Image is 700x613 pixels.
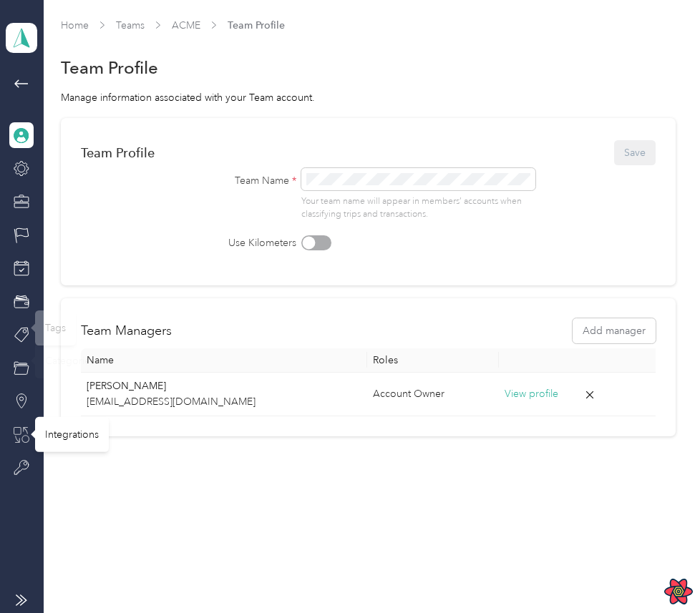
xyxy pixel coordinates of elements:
div: Team Profile [81,145,155,160]
button: View profile [505,386,558,402]
th: Name [81,348,367,373]
div: Tags [35,310,76,345]
div: Account Owner [373,386,493,402]
p: [EMAIL_ADDRESS][DOMAIN_NAME] [87,394,361,410]
button: Open React Query Devtools [664,577,693,606]
label: Use Kilometers [167,235,296,250]
div: Categories [35,343,104,378]
label: Team Name [167,173,296,188]
p: Your team name will appear in members’ accounts when classifying trips and transactions. [301,195,535,220]
a: Teams [116,19,145,31]
a: ACME [172,19,200,31]
div: Integrations [35,417,109,452]
a: Home [61,19,89,31]
button: Add manager [573,318,656,343]
p: [PERSON_NAME] [87,378,361,394]
iframe: Everlance-gr Chat Button Frame [620,533,700,613]
h2: Team Managers [81,321,172,340]
th: Roles [367,348,499,373]
span: Team Profile [228,18,285,33]
h1: Team Profile [61,60,158,75]
div: Manage information associated with your Team account. [61,90,675,105]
